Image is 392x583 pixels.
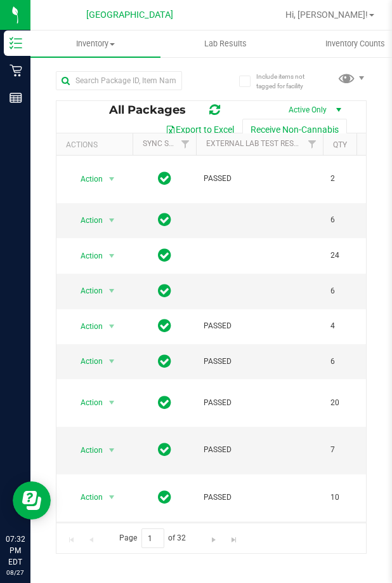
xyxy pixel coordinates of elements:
[225,528,243,546] a: Go to the last page
[330,173,379,185] span: 2
[158,441,171,459] span: In Sync
[204,397,315,409] span: PASSED
[206,139,306,148] a: External Lab Test Result
[205,528,223,546] a: Go to the next page
[104,441,120,459] span: select
[160,30,291,57] a: Lab Results
[109,103,199,117] span: All Packages
[108,528,197,548] span: Page of 32
[330,397,379,409] span: 20
[204,356,315,368] span: PASSED
[69,211,103,229] span: Action
[158,317,171,335] span: In Sync
[104,488,120,506] span: select
[66,140,127,149] div: Actions
[104,170,120,188] span: select
[104,318,120,335] span: select
[204,320,315,332] span: PASSED
[6,533,25,568] p: 07:32 PM EDT
[69,441,103,459] span: Action
[187,38,264,50] span: Lab Results
[141,528,164,548] input: 1
[69,394,103,412] span: Action
[330,250,379,262] span: 24
[157,119,242,140] button: Export to Excel
[104,394,120,412] span: select
[158,246,171,264] span: In Sync
[302,133,323,155] a: Filter
[158,211,171,229] span: In Sync
[330,214,379,226] span: 6
[69,282,103,300] span: Action
[204,444,315,456] span: PASSED
[204,492,315,504] span: PASSED
[30,38,160,50] span: Inventory
[333,140,347,149] a: Qty
[86,10,173,20] span: [GEOGRAPHIC_DATA]
[158,282,171,300] span: In Sync
[69,318,103,335] span: Action
[330,285,379,297] span: 6
[69,488,103,506] span: Action
[104,211,120,229] span: select
[6,568,25,577] p: 08/27
[330,492,379,504] span: 10
[330,320,379,332] span: 4
[10,37,22,50] inline-svg: Inventory
[10,91,22,104] inline-svg: Reports
[158,394,171,412] span: In Sync
[158,170,171,187] span: In Sync
[158,488,171,506] span: In Sync
[158,352,171,370] span: In Sync
[104,282,120,300] span: select
[104,247,120,265] span: select
[69,170,103,188] span: Action
[143,139,192,148] a: Sync Status
[69,247,103,265] span: Action
[175,133,196,155] a: Filter
[242,119,347,140] button: Receive Non-Cannabis
[13,481,51,519] iframe: Resource center
[104,352,120,370] span: select
[330,356,379,368] span: 6
[256,72,320,91] span: Include items not tagged for facility
[285,10,368,20] span: Hi, [PERSON_NAME]!
[330,444,379,456] span: 7
[56,71,182,90] input: Search Package ID, Item Name, SKU, Lot or Part Number...
[204,173,315,185] span: PASSED
[30,30,160,57] a: Inventory
[69,352,103,370] span: Action
[10,64,22,77] inline-svg: Retail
